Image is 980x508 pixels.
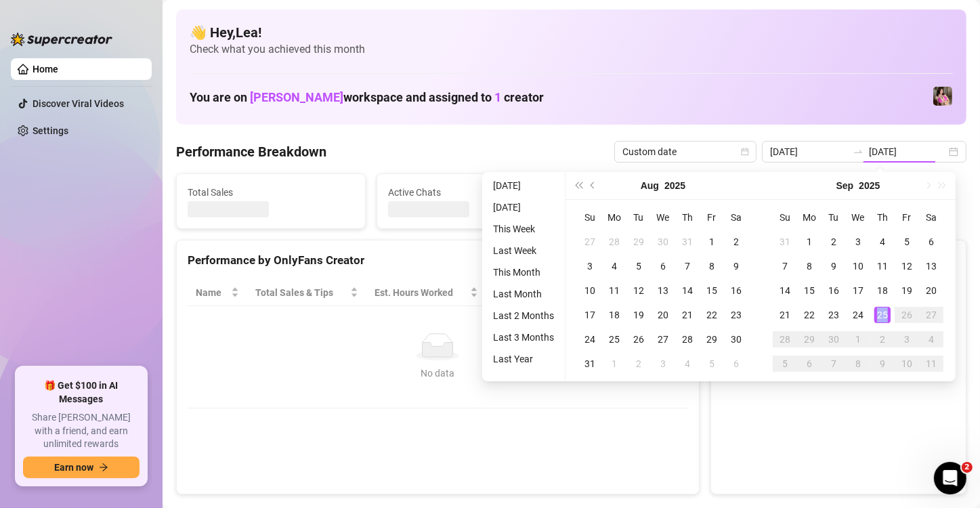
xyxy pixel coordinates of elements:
[188,185,354,200] span: Total Sales
[576,280,687,306] th: Chat Conversion
[33,125,68,136] a: Settings
[247,280,366,306] th: Total Sales & Tips
[190,42,953,57] span: Check what you achieved this month
[722,251,955,270] div: Sales by OnlyFans Creator
[188,280,247,306] th: Name
[486,280,577,306] th: Sales / Hour
[933,87,952,106] img: Nanner
[196,285,228,300] span: Name
[201,366,675,381] div: No data
[190,23,953,42] h4: 👋 Hey, Lea !
[584,285,668,300] span: Chat Conversion
[250,90,343,104] span: [PERSON_NAME]
[962,462,973,473] span: 2
[176,142,326,161] h4: Performance Breakdown
[188,251,688,270] div: Performance by OnlyFans Creator
[741,148,749,156] span: calendar
[853,146,864,157] span: to
[494,90,501,104] span: 1
[23,457,140,478] button: Earn nowarrow-right
[494,285,558,300] span: Sales / Hour
[33,98,124,109] a: Discover Viral Videos
[54,462,93,473] span: Earn now
[375,285,467,300] div: Est. Hours Worked
[589,185,755,200] span: Messages Sent
[388,185,555,200] span: Active Chats
[770,144,847,159] input: Start date
[23,411,140,451] span: Share [PERSON_NAME] with a friend, and earn unlimited rewards
[33,64,58,75] a: Home
[23,379,140,406] span: 🎁 Get $100 in AI Messages
[190,90,544,105] h1: You are on workspace and assigned to creator
[869,144,946,159] input: End date
[934,462,966,494] iframe: Intercom live chat
[11,33,112,46] img: logo-BBDzfeDw.svg
[255,285,347,300] span: Total Sales & Tips
[853,146,864,157] span: swap-right
[99,463,108,472] span: arrow-right
[622,142,748,162] span: Custom date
